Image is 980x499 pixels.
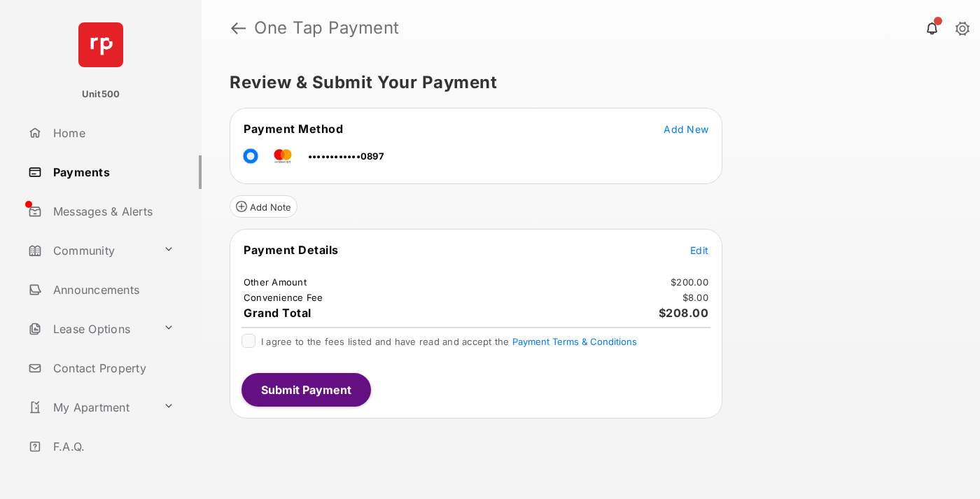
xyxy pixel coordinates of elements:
td: Convenience Fee [243,291,324,304]
strong: One Tap Payment [254,20,400,36]
a: Announcements [22,273,202,307]
span: Grand Total [244,306,311,320]
a: Payments [22,155,202,189]
td: Other Amount [243,276,307,288]
td: $200.00 [670,276,709,288]
td: $8.00 [682,291,709,304]
span: Payment Details [244,243,339,257]
button: Edit [690,243,708,257]
img: svg+xml;base64,PHN2ZyB4bWxucz0iaHR0cDovL3d3dy53My5vcmcvMjAwMC9zdmciIHdpZHRoPSI2NCIgaGVpZ2h0PSI2NC... [78,22,123,67]
span: Add New [664,123,708,135]
a: Contact Property [22,351,202,385]
span: Edit [690,244,708,256]
a: Community [22,234,157,267]
a: F.A.Q. [22,430,202,463]
a: Messages & Alerts [22,195,202,228]
span: Payment Method [244,122,343,136]
a: Lease Options [22,312,157,346]
h5: Review & Submit Your Payment [230,74,941,91]
p: Unit500 [82,87,120,101]
button: Add New [664,122,708,136]
button: Add Note [230,195,297,218]
a: My Apartment [22,391,157,424]
button: Submit Payment [241,373,371,407]
a: Home [22,116,202,150]
span: I agree to the fees listed and have read and accept the [261,336,637,347]
span: $208.00 [659,306,709,320]
button: I agree to the fees listed and have read and accept the [512,336,637,347]
span: ••••••••••••0897 [308,150,384,162]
